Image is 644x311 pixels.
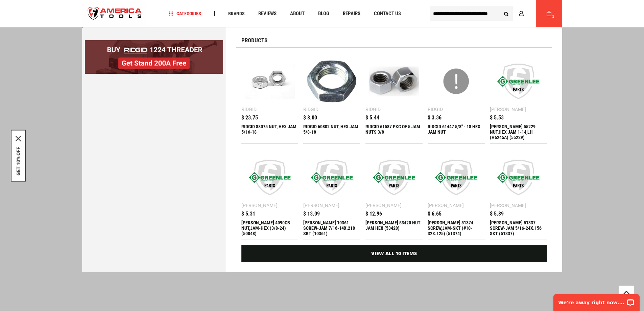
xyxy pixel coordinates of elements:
[490,107,526,112] div: [PERSON_NAME]
[16,136,21,141] button: Close
[85,40,223,45] a: BOGO: Buy RIDGID® 1224 Threader, Get Stand 200A Free!
[241,53,299,143] a: RIDGID 88075 NUT, HEX JAM 5/16-18 Ridgid $ 23.75 RIDGID 88075 NUT, HEX JAM 5/16-18
[303,220,360,236] div: Greenlee 10361 SCREW-JAM 7/16-14X.218 SKT (10361)
[493,152,544,203] img: Greenlee 51337 SCREW-JAM 5/16-24X.156 SKT (51337)
[241,203,278,208] div: [PERSON_NAME]
[303,115,317,120] span: $ 8.00
[343,11,360,16] span: Repairs
[303,211,320,217] span: $ 13.09
[287,9,308,18] a: About
[166,9,204,18] a: Categories
[490,220,547,236] div: Greenlee 51337 SCREW-JAM 5/16-24X.156 SKT (51337)
[315,9,332,18] a: Blog
[428,53,485,143] a: RIDGID 61447 5/8 Ridgid $ 3.36 RIDGID 61447 5/8" - 18 HEX JAM NUT
[365,220,423,236] div: Greenlee 53420 NUT-JAM HEX (53420)
[228,11,245,16] span: Brands
[307,56,357,107] img: RIDGID 60802 NUT, HEX JAM 5/8-18
[431,56,481,107] img: RIDGID 61447 5/8
[303,149,360,240] a: Greenlee 10361 SCREW-JAM 7/16-14X.218 SKT (10361) [PERSON_NAME] $ 13.09 [PERSON_NAME] 10361 SCREW...
[85,40,223,74] img: BOGO: Buy RIDGID® 1224 Threader, Get Stand 200A Free!
[241,220,299,236] div: Greenlee 4090GB NUT,JAM-HEX (3/8-24) (50848)
[365,149,423,240] a: Greenlee 53420 NUT-JAM HEX (53420) [PERSON_NAME] $ 12.96 [PERSON_NAME] 53420 NUT-JAM HEX (53420)
[365,115,379,120] span: $ 5.44
[428,211,442,217] span: $ 6.65
[365,203,402,208] div: [PERSON_NAME]
[365,107,381,112] div: Ridgid
[490,211,504,217] span: $ 5.89
[490,53,547,143] a: Greenlee 55229 NUT,HEX JAM 1-14,LH (H6245A) (55229) [PERSON_NAME] $ 5.53 [PERSON_NAME] 55229 NUT,...
[303,107,318,112] div: Ridgid
[258,11,277,16] span: Reviews
[290,11,305,16] span: About
[374,11,401,16] span: Contact Us
[428,203,464,208] div: [PERSON_NAME]
[241,107,257,112] div: Ridgid
[340,9,363,18] a: Repairs
[225,9,248,18] a: Brands
[245,152,295,203] img: Greenlee 4090GB NUT,JAM-HEX (3/8-24) (50848)
[307,152,357,203] img: Greenlee 10361 SCREW-JAM 7/16-14X.218 SKT (10361)
[16,147,21,175] button: GET 10% OFF
[303,53,360,143] a: RIDGID 60802 NUT, HEX JAM 5/8-18 Ridgid $ 8.00 RIDGID 60802 NUT, HEX JAM 5/8-18
[371,9,404,18] a: Contact Us
[241,124,299,140] div: RIDGID 88075 NUT, HEX JAM 5/16-18
[255,9,280,18] a: Reviews
[490,124,547,140] div: Greenlee 55229 NUT,HEX JAM 1-14,LH (H6245A) (55229)
[549,290,644,311] iframe: LiveChat chat widget
[490,203,526,208] div: [PERSON_NAME]
[16,136,21,141] svg: close icon
[241,115,258,120] span: $ 23.75
[241,211,255,217] span: $ 5.31
[428,115,442,120] span: $ 3.36
[241,245,547,262] a: View All 10 Items
[552,15,554,18] span: 1
[365,124,423,140] div: RIDGID 61587 PKG OF 5 JAM NUTS 3/8
[490,149,547,240] a: Greenlee 51337 SCREW-JAM 5/16-24X.156 SKT (51337) [PERSON_NAME] $ 5.89 [PERSON_NAME] 51337 SCREW-...
[369,152,419,203] img: Greenlee 53420 NUT-JAM HEX (53420)
[365,211,382,217] span: $ 12.96
[490,115,504,120] span: $ 5.53
[82,1,148,26] img: America Tools
[428,220,485,236] div: Greenlee 51374 SCREW,JAM-SKT (#10-32X.125) (51374)
[428,107,443,112] div: Ridgid
[493,56,544,107] img: Greenlee 55229 NUT,HEX JAM 1-14,LH (H6245A) (55229)
[428,149,485,240] a: Greenlee 51374 SCREW,JAM-SKT (#10-32X.125) (51374) [PERSON_NAME] $ 6.65 [PERSON_NAME] 51374 SCREW...
[318,11,329,16] span: Blog
[428,124,485,140] div: RIDGID 61447 5/8
[369,56,419,107] img: RIDGID 61587 PKG OF 5 JAM NUTS 3/8
[303,124,360,140] div: RIDGID 60802 NUT, HEX JAM 5/8-18
[431,152,481,203] img: Greenlee 51374 SCREW,JAM-SKT (#10-32X.125) (51374)
[241,149,299,240] a: Greenlee 4090GB NUT,JAM-HEX (3/8-24) (50848) [PERSON_NAME] $ 5.31 [PERSON_NAME] 4090GB NUT,JAM-HE...
[365,53,423,143] a: RIDGID 61587 PKG OF 5 JAM NUTS 3/8 Ridgid $ 5.44 RIDGID 61587 PKG OF 5 JAM NUTS 3/8
[500,7,513,20] button: Search
[241,38,267,43] span: Products
[245,56,295,107] img: RIDGID 88075 NUT, HEX JAM 5/16-18
[303,203,339,208] div: [PERSON_NAME]
[169,11,201,16] span: Categories
[82,1,148,26] a: store logo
